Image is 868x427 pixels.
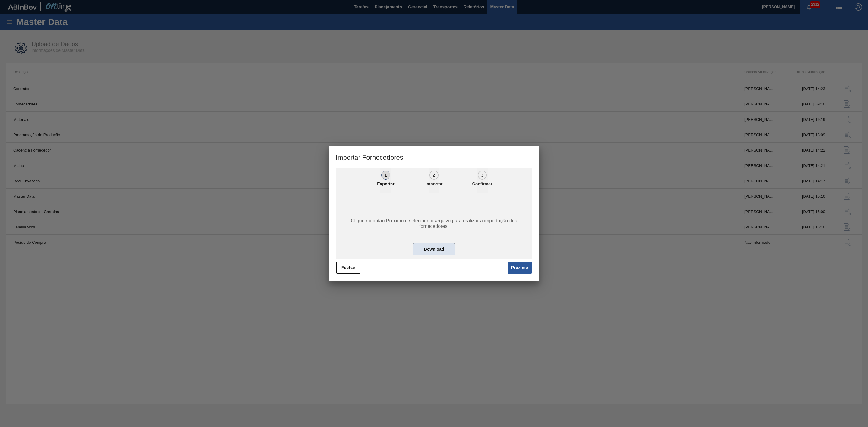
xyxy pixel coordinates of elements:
span: Clique no botão Próximo e selecione o arquivo para realizar a importação dos fornecedores. [343,218,525,229]
button: 2Importar [429,168,439,193]
div: 2 [429,171,439,180]
button: Próximo [508,262,532,274]
button: Download [413,243,455,255]
div: 1 [381,171,390,180]
p: Confirmar [467,181,497,186]
button: 1Exportar [380,168,391,193]
button: 3Confirmar [477,168,488,193]
p: Exportar [371,181,401,186]
p: Importar [419,181,449,186]
button: Fechar [336,262,360,274]
h3: Importar Fornecedores [329,146,539,168]
div: 3 [478,171,487,180]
